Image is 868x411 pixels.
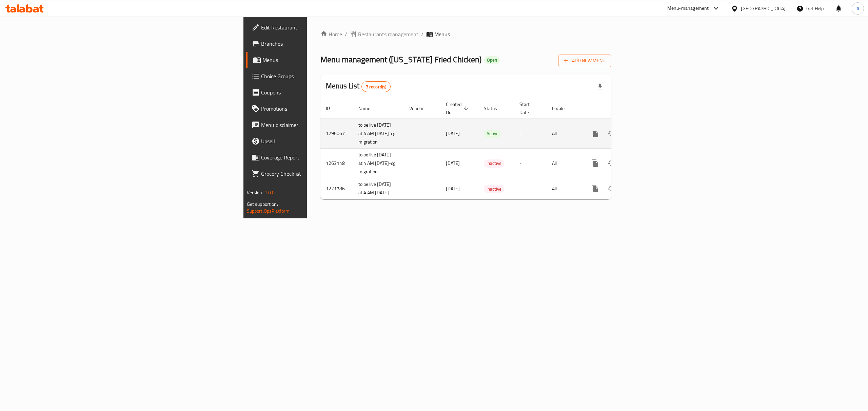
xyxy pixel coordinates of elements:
a: Grocery Checklist [246,166,389,182]
td: - [514,118,547,148]
div: Export file [592,79,608,95]
span: Choice Groups [261,72,383,80]
td: - [514,178,547,199]
span: Coupons [261,88,383,96]
span: Coverage Report [261,153,383,161]
span: [DATE] [446,129,460,138]
span: Menu disclaimer [261,121,383,129]
span: Menus [262,56,383,64]
span: Get support on: [247,200,278,209]
th: Actions [581,98,657,119]
div: Menu-management [667,4,709,13]
span: Inactive [484,159,504,167]
td: All [547,148,581,178]
span: Inactive [484,185,504,193]
a: Support.OpsPlatform [247,207,290,215]
span: [DATE] [446,184,460,193]
a: Coupons [246,84,389,101]
table: enhanced table [320,98,657,200]
td: All [547,118,581,148]
a: Edit Restaurant [246,19,389,36]
button: Change Status [603,180,619,197]
span: Edit Restaurant [261,23,383,31]
a: Upsell [246,133,389,149]
span: Upsell [261,137,383,145]
button: Change Status [603,155,619,171]
nav: breadcrumb [320,30,611,38]
span: Menu management ( [US_STATE] Fried Chicken ) [320,52,481,67]
span: Status [484,104,506,112]
div: [GEOGRAPHIC_DATA] [741,5,786,12]
div: Open [484,56,500,64]
span: Version: [247,188,263,197]
span: A [856,5,859,12]
a: Promotions [246,101,389,117]
div: Total records count [361,81,391,92]
span: Menus [434,30,450,38]
span: 3 record(s) [362,84,391,90]
td: All [547,178,581,199]
span: Branches [261,40,383,48]
span: ID [326,104,339,112]
a: Branches [246,36,389,52]
span: Name [358,104,379,112]
span: Locale [552,104,573,112]
button: more [587,125,603,142]
a: Menu disclaimer [246,117,389,133]
span: Promotions [261,105,383,113]
a: Choice Groups [246,68,389,84]
button: more [587,155,603,171]
button: Add New Menu [558,55,611,67]
span: 1.0.0 [264,188,275,197]
button: Change Status [603,125,619,142]
span: Created On [446,100,470,116]
h2: Menus List [326,81,391,92]
a: Coverage Report [246,149,389,166]
span: Vendor [409,104,432,112]
span: [DATE] [446,159,460,168]
span: Grocery Checklist [261,170,383,178]
span: Open [484,57,500,63]
span: Add New Menu [564,57,606,65]
a: Menus [246,52,389,68]
button: more [587,180,603,197]
span: Start Date [519,100,538,116]
li: / [421,30,423,38]
span: Active [484,130,501,137]
td: - [514,148,547,178]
